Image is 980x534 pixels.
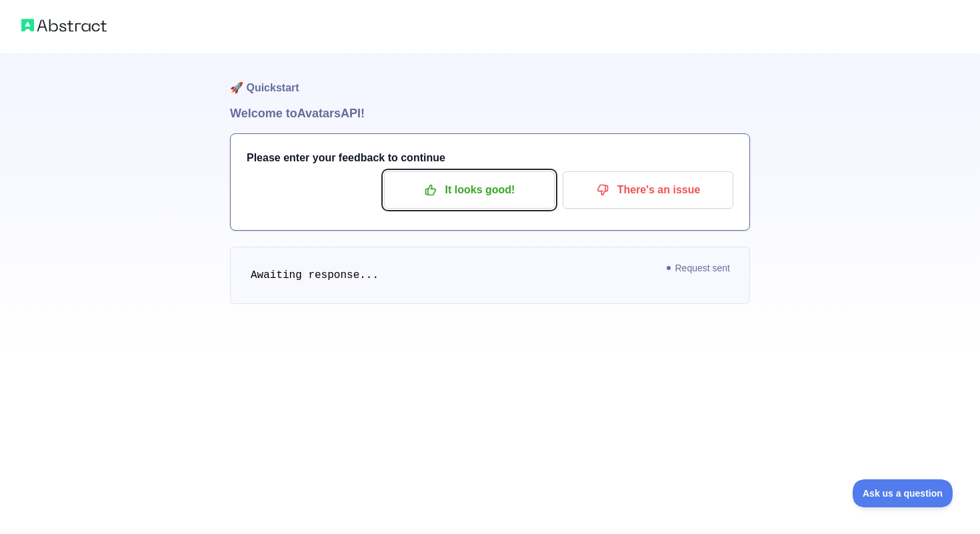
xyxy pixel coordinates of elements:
[573,179,723,201] p: There's an issue
[230,104,750,123] h1: Welcome to Avatars API!
[394,179,545,201] p: It looks good!
[384,171,555,209] button: It looks good!
[251,269,379,281] span: Awaiting response...
[661,260,737,276] span: Request sent
[21,16,107,35] img: Abstract logo
[853,479,953,507] iframe: Toggle Customer Support
[563,171,733,209] button: There's an issue
[247,150,733,166] h3: Please enter your feedback to continue
[230,53,750,104] h1: 🚀 Quickstart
